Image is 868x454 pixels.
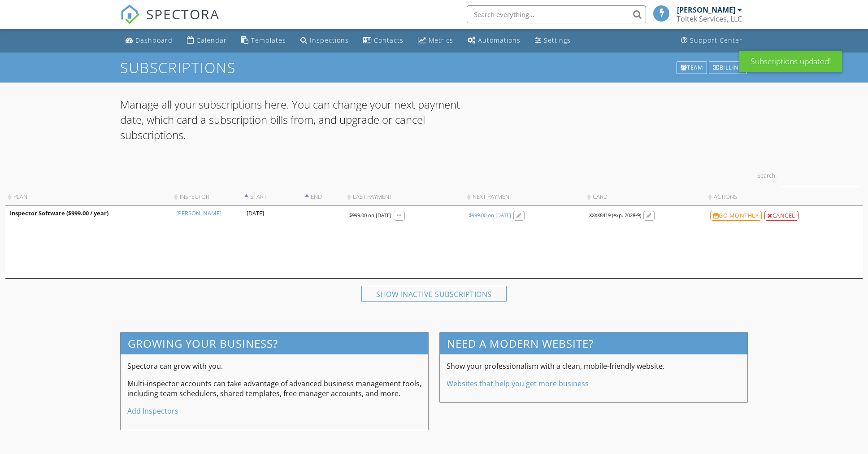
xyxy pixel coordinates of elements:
[780,164,860,186] input: Search:
[429,36,453,44] div: Metrics
[127,406,178,416] a: Add Inspectors
[127,361,421,371] p: Spectora can grow with you.
[120,97,482,142] p: Manage all your subscriptions here. You can change your next payment date, which card a subscript...
[677,61,707,74] div: Team
[127,379,421,399] p: Multi-inspector accounts can take advantage of advanced business management tools, including team...
[196,36,227,44] div: Calendar
[709,61,747,74] div: Billing
[374,36,404,44] div: Contacts
[5,188,172,206] th: Plan: activate to sort column ascending
[120,60,748,75] h1: Subscriptions
[297,32,352,49] a: Inspections
[757,164,860,186] label: Search:
[345,188,464,206] th: Last Payment: activate to sort column ascending
[764,211,799,221] div: Cancel
[120,12,220,31] a: SPECTORA
[677,32,746,49] a: Support Center
[10,210,167,218] div: Inspector Software ($999.00 / year)
[585,188,706,206] th: Card: activate to sort column ascending
[242,206,303,278] td: [DATE]
[135,36,173,44] div: Dashboard
[447,361,741,371] p: Show your professionalism with a clean, mobile-friendly website.
[310,36,349,44] div: Inspections
[414,32,457,49] a: Metrics
[739,51,842,72] div: Subscriptions updated!
[447,379,589,389] a: Websites that help you get more business
[122,32,176,49] a: Dashboard
[676,61,708,75] a: Team
[183,32,230,49] a: Calendar
[464,188,585,206] th: Next Payment: activate to sort column ascending
[690,36,742,44] div: Support Center
[677,5,735,14] div: [PERSON_NAME]
[440,332,747,354] h3: Need a modern website?
[464,32,524,49] a: Automations (Basic)
[531,32,574,49] a: Settings
[242,188,303,206] th: Start: activate to sort column ascending
[708,61,748,75] a: Billing
[467,5,646,23] input: Search everything...
[251,36,286,44] div: Templates
[677,14,742,23] div: Toltek Services, LLC
[360,32,407,49] a: Contacts
[349,212,391,219] div: $999.00 on [DATE]
[172,188,242,206] th: Inspector: activate to sort column ascending
[238,32,290,49] a: Templates
[544,36,571,44] div: Settings
[710,211,762,221] div: Go monthly
[589,212,641,219] div: XXXX8419 (exp. 2028-9)
[706,188,863,206] th: Actions: activate to sort column ascending
[361,286,507,302] div: Show inactive subscriptions
[469,212,511,219] div: $999.00 on [DATE]
[120,4,140,24] img: The Best Home Inspection Software - Spectora
[478,36,521,44] div: Automations
[121,332,428,354] h3: Growing your business?
[146,4,220,23] span: SPECTORA
[176,210,221,218] a: [PERSON_NAME]
[303,188,345,206] th: End: activate to sort column descending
